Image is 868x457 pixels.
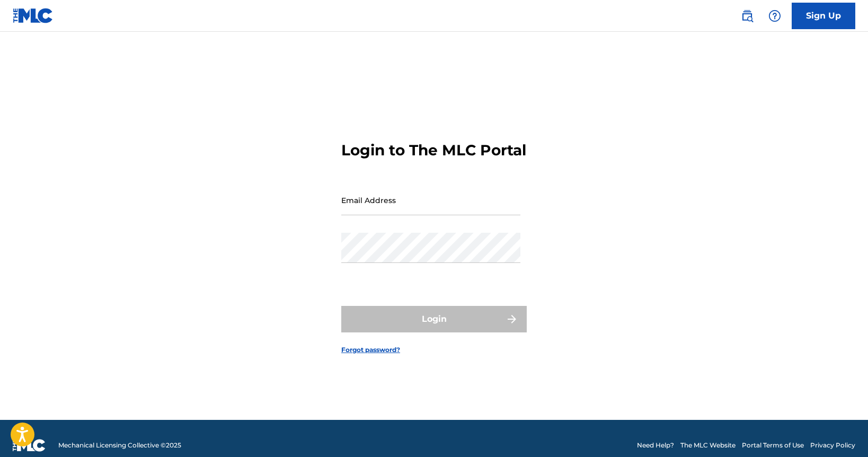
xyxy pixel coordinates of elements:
img: MLC Logo [13,8,54,23]
div: Help [764,5,785,27]
img: help [768,10,781,22]
a: Need Help? [637,441,674,450]
a: Forgot password? [341,345,400,355]
a: Portal Terms of Use [742,441,804,450]
img: logo [13,439,46,452]
a: Sign Up [792,3,855,29]
a: The MLC Website [680,441,736,450]
a: Privacy Policy [810,441,855,450]
span: Mechanical Licensing Collective © 2025 [58,441,181,450]
a: Public Search [737,5,758,27]
img: search [741,10,754,22]
h3: Login to The MLC Portal [341,141,526,160]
